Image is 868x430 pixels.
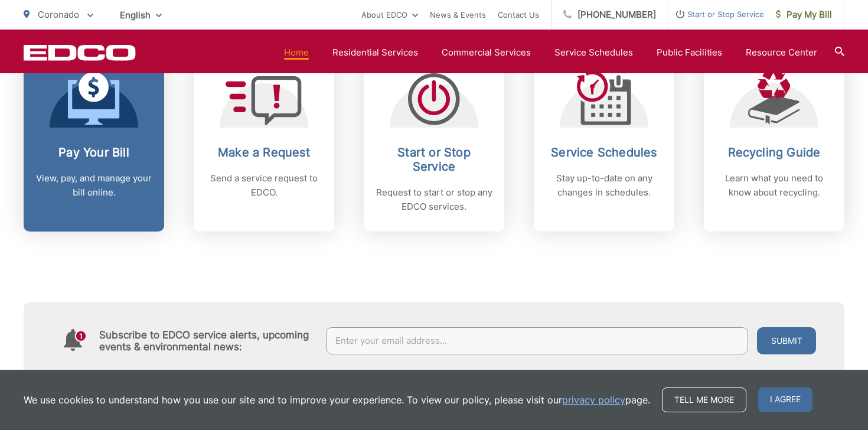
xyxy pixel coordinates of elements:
[326,327,749,354] input: Enter your email address...
[716,145,833,159] h2: Recycling Guide
[111,5,171,25] span: English
[554,45,633,60] a: Service Schedules
[205,145,322,159] h2: Make a Request
[99,329,314,353] h4: Subscribe to EDCO service alerts, upcoming events & environmental news:
[534,51,674,232] a: Service Schedules Stay up-to-date on any changes in schedules.
[332,45,418,60] a: Residential Services
[546,145,663,159] h2: Service Schedules
[205,171,322,200] p: Send a service request to EDCO.
[194,51,334,232] a: Make a Request Send a service request to EDCO.
[430,8,486,22] a: News & Events
[716,171,833,200] p: Learn what you need to know about recycling.
[657,45,722,60] a: Public Facilities
[704,51,844,232] a: Recycling Guide Learn what you need to know about recycling.
[24,393,650,407] p: We use cookies to understand how you use our site and to improve your experience. To view our pol...
[776,8,832,22] span: Pay My Bill
[284,45,309,60] a: Home
[38,9,79,20] span: Coronado
[498,8,539,22] a: Contact Us
[24,44,136,61] a: EDCD logo. Return to the homepage.
[562,393,625,407] a: privacy policy
[662,387,746,412] a: Tell me more
[746,45,817,60] a: Resource Center
[442,45,531,60] a: Commercial Services
[35,145,152,159] h2: Pay Your Bill
[361,8,418,22] a: About EDCO
[376,145,492,174] h2: Start or Stop Service
[758,387,812,412] span: I agree
[35,171,152,200] p: View, pay, and manage your bill online.
[376,185,492,214] p: Request to start or stop any EDCO services.
[24,51,164,232] a: Pay Your Bill View, pay, and manage your bill online.
[546,171,663,200] p: Stay up-to-date on any changes in schedules.
[757,327,816,354] button: Submit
